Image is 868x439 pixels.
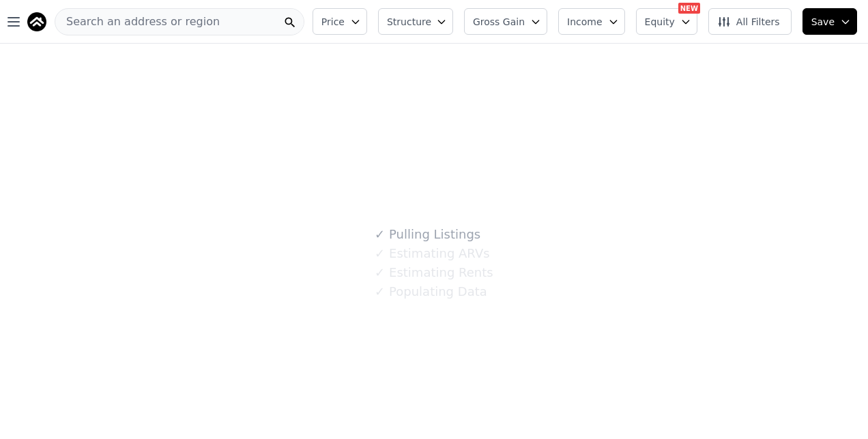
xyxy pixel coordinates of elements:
button: Equity [636,8,697,35]
button: Structure [378,8,453,35]
span: Structure [387,15,431,29]
span: Income [567,15,603,29]
div: Estimating Rents [375,263,493,282]
div: Populating Data [375,282,487,301]
span: Price [321,15,345,29]
span: ✓ [375,247,385,260]
span: ✓ [375,285,385,299]
button: Income [558,8,625,35]
span: Equity [645,15,675,29]
div: Estimating ARVs [375,244,489,263]
span: ✓ [375,228,385,241]
span: Save [811,15,835,29]
span: Gross Gain [473,15,525,29]
button: All Filters [708,8,792,35]
img: Pellego [27,12,46,31]
button: Gross Gain [464,8,547,35]
button: Save [802,8,857,35]
span: All Filters [717,15,780,29]
button: Price [313,8,367,35]
span: ✓ [375,266,385,279]
div: Pulling Listings [375,225,480,244]
div: NEW [678,3,700,14]
span: Search an address or region [55,14,220,30]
